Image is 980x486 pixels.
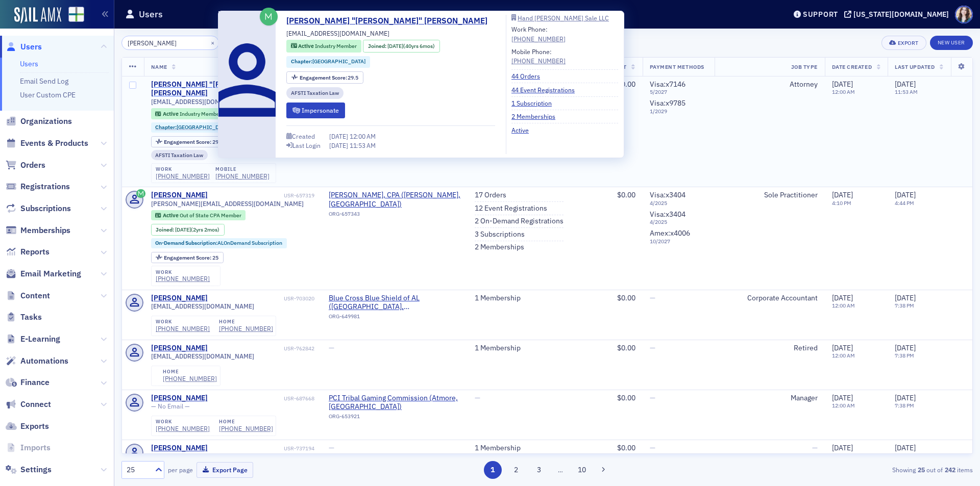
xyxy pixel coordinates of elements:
a: 12 Event Registrations [475,204,547,213]
a: Blue Cross Blue Shield of AL ([GEOGRAPHIC_DATA], [GEOGRAPHIC_DATA]) [329,294,460,312]
span: Payment Methods [650,63,704,70]
span: [DATE] [895,190,916,199]
div: Mobile Phone: [511,47,566,66]
span: [EMAIL_ADDRESS][DOMAIN_NAME] [151,98,254,106]
a: Automations [6,355,68,367]
div: Corporate Accountant [722,294,818,303]
time: 11:53 AM [895,88,918,95]
span: Content [20,290,50,301]
span: [DATE] [832,393,853,402]
span: Out of State CPA Member [180,212,241,219]
a: 2 Memberships [511,112,563,121]
div: Joined: 2023-06-26 00:00:00 [151,224,225,235]
span: — [475,393,480,402]
div: Chapter: [151,122,235,133]
span: Organizations [20,116,72,127]
div: USR-737194 [209,445,314,452]
span: [DATE] [895,343,916,352]
div: USR-762842 [209,345,314,352]
span: Engagement Score : [164,138,212,145]
a: 44 Orders [511,71,548,81]
span: Automations [20,355,68,367]
a: Hand [PERSON_NAME] Sale LLC [511,15,618,21]
button: 3 [530,461,548,479]
span: Email Marketing [20,268,81,279]
span: — [329,343,334,352]
div: Hand [PERSON_NAME] Sale LLC [518,15,609,21]
span: $0.00 [617,190,635,199]
span: Joined : [368,42,387,50]
time: 8:20 PM [832,452,851,459]
a: Reports [6,246,50,258]
span: [DATE] [832,80,853,89]
a: Connect [6,399,51,410]
span: 4 / 2025 [650,219,707,225]
div: 29.5 [164,139,223,145]
a: On-Demand Subscription:ALOnDemand Subscription [155,240,282,246]
a: Subscriptions [6,203,71,214]
button: [US_STATE][DOMAIN_NAME] [844,11,952,18]
div: [PHONE_NUMBER] [219,425,273,432]
a: User Custom CPE [20,90,76,99]
span: … [553,465,568,474]
a: Email Marketing [6,268,81,279]
a: E-Learning [6,334,60,345]
span: [DATE] [387,42,403,49]
time: 7:38 PM [895,302,914,309]
a: [PHONE_NUMBER] [511,56,566,65]
a: Memberships [6,225,70,236]
div: Active: Active: Industry Member [286,40,361,53]
div: (40yrs 6mos) [387,42,435,50]
div: ORG-657343 [329,211,460,221]
a: [PHONE_NUMBER] [163,375,217,382]
h1: Users [139,8,163,20]
a: 3 Subscriptions [475,230,525,239]
span: Job Type [791,63,818,70]
span: [DATE] [832,343,853,352]
span: Joined : [156,226,175,233]
span: Active [298,42,315,49]
div: home [163,369,217,375]
span: Settings [20,464,52,475]
a: [PERSON_NAME] [151,344,208,353]
a: 1 Membership [475,294,521,303]
div: Work Phone: [511,24,566,43]
span: Visa : x3404 [650,190,685,199]
a: New User [930,36,973,50]
input: Search… [121,36,219,50]
span: Fred L. Richards, CPA (Ridgeland, MS) [329,191,460,209]
div: [PHONE_NUMBER] [156,325,210,332]
time: 12:00 AM [832,302,855,309]
div: Showing out of items [696,465,973,474]
span: Orders [20,160,45,171]
span: Chapter : [291,58,312,65]
span: — [329,443,334,452]
div: [PHONE_NUMBER] [156,172,210,180]
a: Content [6,290,50,301]
a: Events & Products [6,138,88,149]
div: USR-687668 [209,395,314,402]
span: 10 / 2027 [650,238,707,245]
img: SailAMX [14,7,61,23]
div: 25 [127,465,149,475]
a: 1 Subscription [511,98,559,108]
span: [DATE] [329,141,350,149]
div: home [219,319,273,325]
span: 11:53 AM [350,141,376,149]
a: PCI Tribal Gaming Commission (Atmore, [GEOGRAPHIC_DATA]) [329,394,460,412]
div: [PERSON_NAME] "[PERSON_NAME]" [PERSON_NAME] [151,80,282,98]
div: mobile [215,166,269,172]
a: 2 Memberships [475,243,524,252]
span: 1 / 2029 [650,108,707,115]
time: 7:38 PM [895,452,914,459]
span: [DATE] [832,293,853,302]
div: work [156,269,210,275]
span: [EMAIL_ADDRESS][DOMAIN_NAME] [151,302,254,310]
a: [PHONE_NUMBER] [156,275,210,283]
time: 4:44 PM [895,199,914,207]
div: 25 [164,255,218,261]
a: Imports [6,442,51,453]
